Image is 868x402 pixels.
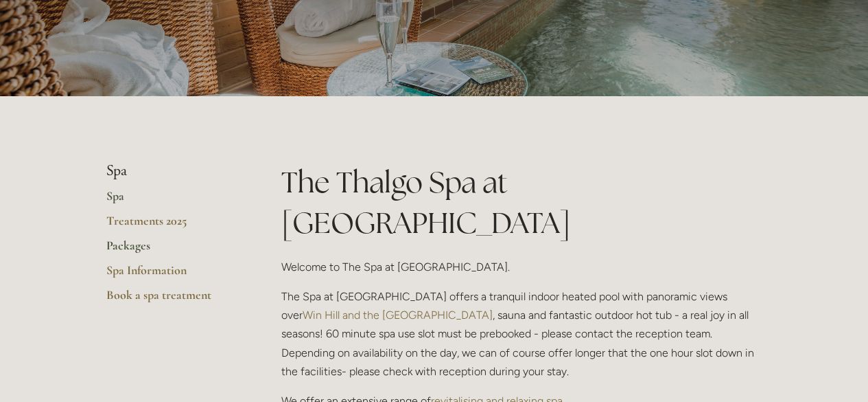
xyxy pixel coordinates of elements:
li: Spa [106,162,237,180]
p: Welcome to The Spa at [GEOGRAPHIC_DATA]. [281,258,762,276]
a: Packages [106,238,237,263]
a: Book a spa treatment [106,287,237,312]
h1: The Thalgo Spa at [GEOGRAPHIC_DATA] [281,162,762,243]
p: The Spa at [GEOGRAPHIC_DATA] offers a tranquil indoor heated pool with panoramic views over , sau... [281,287,762,381]
a: Spa [106,188,237,213]
a: Treatments 2025 [106,213,237,238]
a: Win Hill and the [GEOGRAPHIC_DATA] [303,309,493,322]
a: Spa Information [106,263,237,287]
